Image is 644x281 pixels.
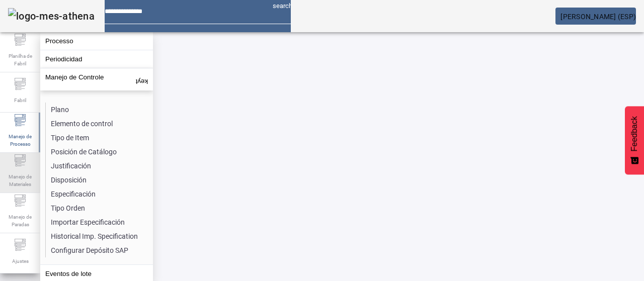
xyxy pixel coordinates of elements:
[8,8,95,24] img: logo-mes-athena
[136,73,148,85] mat-icon: keyboard_arrow_up
[5,49,35,70] span: Planilha de Fabril
[5,130,35,151] span: Manejo de Processo
[46,229,152,243] li: Historical Imp. Specification
[40,32,153,50] button: Processo
[46,159,152,173] li: Justificación
[46,173,152,187] li: Disposición
[5,170,35,191] span: Manejo de Materiales
[46,187,152,201] li: Especificación
[46,131,152,145] li: Tipo de Item
[46,103,152,117] li: Plano
[625,106,644,174] button: Feedback - Mostrar pesquisa
[46,145,152,159] li: Posición de Catálogo
[46,201,152,215] li: Tipo Orden
[630,116,639,151] span: Feedback
[46,117,152,131] li: Elemento de control
[46,215,152,229] li: Importar Especificación
[5,210,35,231] span: Manejo de Paradas
[40,50,153,68] button: Periodicidad
[9,254,32,268] span: Ajustes
[46,243,152,257] li: Configurar Depósito SAP
[40,68,153,90] button: Manejo de Controle
[560,13,636,21] span: [PERSON_NAME] (ESP)
[11,93,29,107] span: Fabril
